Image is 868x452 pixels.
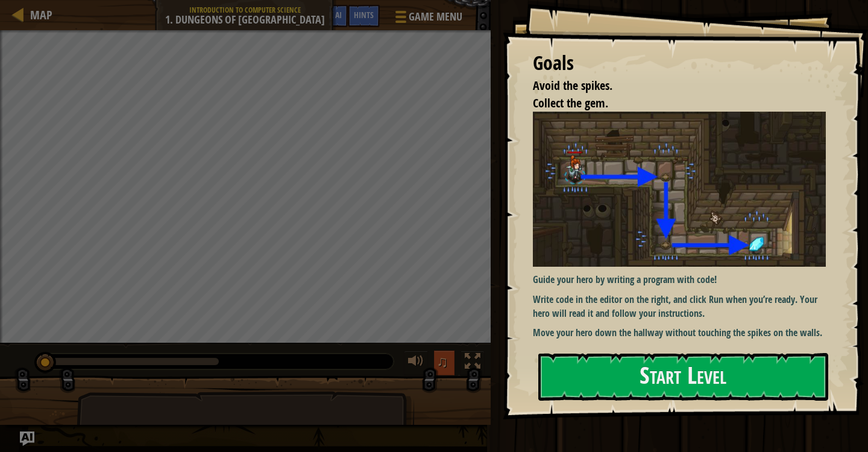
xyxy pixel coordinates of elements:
span: Map [30,7,52,23]
span: ♫ [436,352,448,371]
button: Ask AI [315,5,348,27]
p: Guide your hero by writing a program with code! [533,273,835,287]
p: Write code in the editor on the right, and click Run when you’re ready. Your hero will read it an... [533,293,835,320]
span: Collect the gem. [533,95,608,111]
span: Avoid the spikes. [533,77,612,94]
button: Ask AI [20,431,34,446]
span: Ask AI [321,9,342,21]
li: Avoid the spikes. [518,77,823,95]
button: ♫ [434,351,454,375]
a: Map [24,7,52,23]
div: Goals [533,49,826,77]
li: Collect the gem. [518,95,823,112]
button: Adjust volume [404,351,428,375]
button: Game Menu [386,5,470,33]
span: Hints [354,9,374,21]
p: Move your hero down the hallway without touching the spikes on the walls. [533,326,835,340]
button: Start Level [538,353,828,401]
img: Dungeons of kithgard [533,112,835,267]
button: Toggle fullscreen [461,351,485,375]
span: Game Menu [409,9,462,25]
